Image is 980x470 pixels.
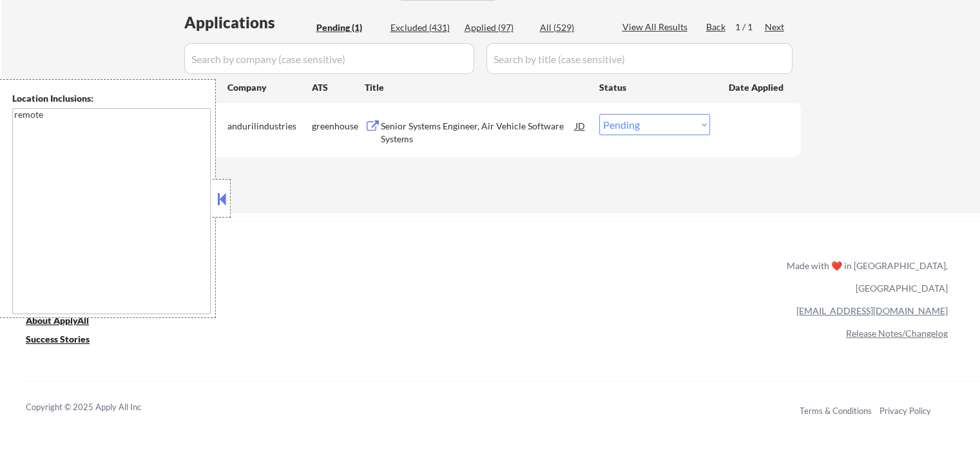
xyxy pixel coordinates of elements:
div: Location Inclusions: [12,92,211,105]
div: Pending (1) [316,21,381,34]
div: Made with ❤️ in [GEOGRAPHIC_DATA], [GEOGRAPHIC_DATA] [782,254,948,299]
a: Terms & Conditions [800,406,872,416]
a: Release Notes/Changelog [846,328,948,339]
a: Success Stories [26,333,107,349]
div: Back [706,21,727,33]
a: Refer & earn free applications 👯‍♀️ [26,272,517,286]
div: Date Applied [729,81,785,94]
div: Next [765,21,785,33]
div: Status [599,75,710,99]
div: greenhouse [312,120,365,133]
div: Copyright © 2025 Apply All Inc [26,401,174,414]
u: Success Stories [26,334,90,344]
a: About ApplyAll [26,314,107,330]
div: All (529) [540,21,604,34]
div: Senior Systems Engineer, Air Vehicle Software Systems [381,120,575,145]
div: Applied (97) [465,21,529,34]
div: ATS [312,81,365,94]
input: Search by company (case sensitive) [184,43,474,74]
a: Privacy Policy [879,406,931,416]
div: View All Results [622,21,691,33]
div: Applications [184,15,312,30]
div: Excluded (431) [390,21,455,34]
div: 1 / 1 [735,21,765,33]
a: [EMAIL_ADDRESS][DOMAIN_NAME] [796,305,948,316]
input: Search by title (case sensitive) [486,43,793,74]
div: andurilindustries [227,120,312,133]
div: Title [365,81,587,94]
div: Company [227,81,312,94]
u: About ApplyAll [26,315,89,326]
div: JD [574,114,587,137]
